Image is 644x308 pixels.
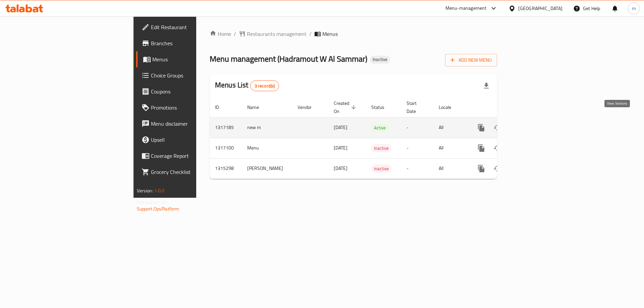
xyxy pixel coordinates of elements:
a: Choice Groups [136,67,241,83]
td: new m [242,117,292,138]
span: Version: [137,186,153,195]
button: more [473,161,489,177]
div: Active [371,124,388,132]
span: Edit Restaurant [151,23,236,31]
nav: breadcrumb [210,30,497,38]
span: ID [215,103,228,111]
a: Upsell [136,132,241,148]
span: [DATE] [334,164,347,173]
button: Change Status [489,140,505,156]
a: Promotions [136,100,241,116]
span: Created On [334,99,358,115]
span: m [632,5,636,12]
a: Menu disclaimer [136,116,241,132]
button: Add New Menu [445,54,497,66]
span: 3 record(s) [251,83,279,89]
span: Grocery Checklist [151,168,236,176]
span: Branches [151,39,236,47]
li: / [309,30,312,38]
span: 1.0.0 [154,186,165,195]
td: - [401,158,433,179]
td: All [433,158,468,179]
div: Total records count [250,80,279,91]
span: Inactive [370,57,390,62]
div: Inactive [370,56,390,64]
th: Actions [468,97,543,118]
div: [GEOGRAPHIC_DATA] [518,5,562,12]
div: Menu-management [445,4,487,12]
span: Inactive [371,165,391,173]
button: more [473,140,489,156]
a: Grocery Checklist [136,164,241,180]
td: [PERSON_NAME] [242,158,292,179]
span: Name [247,103,268,111]
span: Inactive [371,144,391,152]
span: Locale [439,103,460,111]
span: Active [371,124,388,132]
a: Branches [136,35,241,51]
span: Choice Groups [151,71,236,79]
td: All [433,117,468,138]
a: Edit Restaurant [136,19,241,35]
span: Menus [152,55,236,63]
span: Start Date [407,99,425,115]
span: Menu management ( Hadramout W Al Sammar ) [210,51,367,66]
span: Menus [322,30,338,38]
a: Coupons [136,83,241,100]
button: Change Status [489,161,505,177]
div: Export file [478,78,494,94]
span: Coverage Report [151,152,236,160]
span: [DATE] [334,143,347,152]
span: [DATE] [334,123,347,132]
h2: Menus List [215,80,279,91]
span: Menu disclaimer [151,120,236,128]
span: Vendor [298,103,320,111]
a: Restaurants management [239,30,307,38]
div: Inactive [371,144,391,152]
td: - [401,117,433,138]
table: enhanced table [210,97,543,179]
span: Coupons [151,87,236,96]
span: Upsell [151,136,236,144]
span: Promotions [151,104,236,112]
span: Add New Menu [450,56,492,64]
td: - [401,138,433,158]
a: Coverage Report [136,148,241,164]
a: Support.OpsPlatform [137,204,179,213]
td: All [433,138,468,158]
span: Status [371,103,393,111]
span: Restaurants management [247,30,307,38]
td: Menu [242,138,292,158]
span: Get support on: [137,198,168,206]
button: more [473,120,489,136]
a: Menus [136,51,241,67]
